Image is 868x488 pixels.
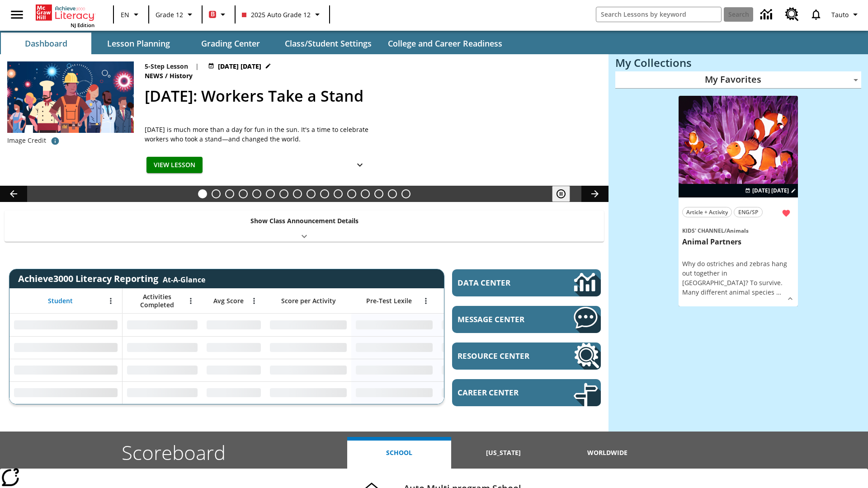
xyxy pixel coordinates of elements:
button: Open side menu [4,1,30,28]
span: Student [48,297,73,305]
span: / [724,227,726,235]
a: Message Center [452,306,601,333]
button: Slide 12 Career Lesson [347,189,356,198]
button: Class: 2025 Auto Grade 12, Select your class [238,6,326,23]
span: Article + Activity [686,207,728,217]
span: Message Center [458,314,547,324]
button: Slide 13 Between Two Worlds [361,189,370,198]
a: Career Center [452,379,601,406]
span: | [195,61,199,71]
button: Profile/Settings [828,6,864,23]
a: Resource Center, Will open in new tab [780,2,804,27]
button: Slide 1 Labor Day: Workers Take a Stand [198,189,207,198]
div: No Data, [123,359,202,381]
button: Slide 16 The Constitution's Balancing Act [401,189,410,198]
a: Data Center [755,2,780,27]
button: [US_STATE] [451,437,555,469]
span: Achieve3000 Literacy Reporting [18,272,205,285]
div: No Data, [202,336,265,359]
button: Open Menu [184,294,198,308]
button: Slide 3 Cars of the Future? [225,189,234,198]
span: Grade 12 [156,10,183,19]
button: Slide 5 The Last Homesteaders [252,189,261,198]
div: Home [36,3,94,28]
span: News [145,71,165,81]
button: School [347,437,451,469]
button: Slide 9 The Invasion of the Free CD [307,189,316,198]
a: Notifications [804,3,828,26]
button: Jul 23 - Jun 30 Choose Dates [206,61,273,71]
div: No Data, [123,314,202,336]
div: Show Class Announcement Details [5,211,604,242]
div: My Favorites [615,71,861,89]
span: Activities Completed [127,293,187,309]
input: search field [596,7,721,22]
span: Score per Activity [281,297,336,305]
div: lesson details [679,96,798,307]
span: Pre-Test Lexile [366,297,412,305]
button: Open Menu [104,294,118,308]
div: No Data, [123,336,202,359]
h3: My Collections [615,56,861,69]
button: Lesson carousel, Next [581,186,609,202]
img: A banner with a blue background shows an illustrated row of diverse men and women dressed in clot... [7,61,134,133]
button: Class/Student Settings [278,33,379,54]
span: Kids' Channel [682,227,724,235]
div: No Data, [437,336,523,359]
button: Worldwide [556,437,660,469]
button: View Lesson [146,157,203,174]
span: EN [121,10,129,19]
div: Why do ostriches and zebras hang out together in [GEOGRAPHIC_DATA]? To survive. Many different an... [682,259,794,297]
button: Slide 11 Pre-release lesson [334,189,343,198]
button: Grade: Grade 12, Select a grade [152,6,199,23]
p: 5-Step Lesson [145,61,188,71]
div: No Data, [123,381,202,404]
button: ENG/SP [734,207,763,217]
button: Remove from Favorites [778,205,794,221]
span: Resource Center [458,351,547,361]
span: 2025 Auto Grade 12 [242,10,311,19]
div: No Data, [202,314,265,336]
button: Show Details [783,292,797,305]
a: Resource Center, Will open in new tab [452,343,601,370]
button: Slide 7 Attack of the Terrifying Tomatoes [279,189,288,198]
span: Avg Score [213,297,244,305]
button: Slide 6 Solar Power to the People [266,189,275,198]
span: [DATE] [DATE] [752,187,789,195]
button: Lesson Planning [93,33,184,54]
button: Slide 8 Fashion Forward in Ancient Rome [293,189,302,198]
button: Slide 4 Private! Keep Out! [239,189,248,198]
span: Career Center [458,387,547,398]
button: Grading Center [185,33,276,54]
span: ENG/SP [738,207,758,217]
span: … [776,288,781,296]
h2: Labor Day: Workers Take a Stand [145,84,598,108]
p: Show Class Announcement Details [250,216,359,225]
span: Labor Day is much more than a day for fun in the sun. It's a time to celebrate workers who took a... [145,125,371,144]
span: NJ Edition [71,22,94,28]
div: No Data, [202,381,265,404]
button: College and Career Readiness [381,33,509,54]
span: Tauto [831,10,849,19]
a: Data Center [452,269,601,296]
span: [DATE] [DATE] [218,61,261,71]
div: No Data, [437,359,523,381]
div: No Data, [437,314,523,336]
button: Jul 07 - Jun 30 Choose Dates [743,187,798,195]
button: Show Details [351,157,369,174]
span: History [170,71,194,81]
div: At-A-Glance [163,273,205,285]
span: Data Center [458,277,543,288]
div: Pause [552,186,579,202]
button: Language: EN, Select a language [117,6,146,23]
button: Article + Activity [682,207,732,217]
button: Open Menu [247,294,261,308]
p: Image Credit [7,136,46,145]
button: Dashboard [1,33,91,54]
button: Slide 2 Animal Partners [212,189,221,198]
span: Animals [726,227,749,235]
h3: Animal Partners [682,237,794,247]
span: B [211,9,215,20]
div: [DATE] is much more than a day for fun in the sun. It's a time to celebrate workers who took a st... [145,125,371,144]
button: Photo credit: ProStockStudio/Shutterstock [46,133,64,149]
